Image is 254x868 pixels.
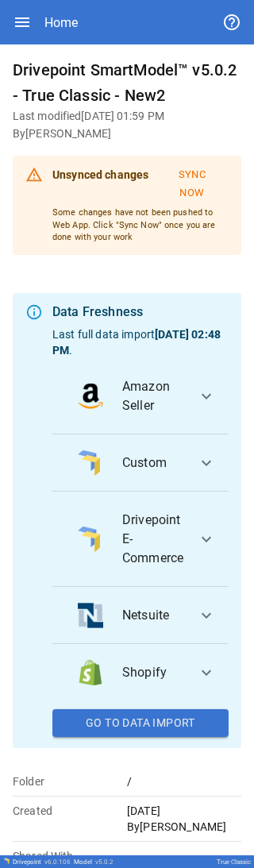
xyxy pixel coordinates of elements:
p: Folder [13,773,127,789]
span: expand_more [197,530,216,549]
p: Shared With [13,848,127,864]
p: By [PERSON_NAME] [127,819,241,835]
img: data_logo [78,660,103,685]
p: Last full data import . [52,326,229,358]
button: data_logoNetsuite [52,587,229,644]
button: Go To Data Import [52,709,229,738]
button: Sync Now [156,162,229,206]
div: Drivepoint [13,858,71,866]
h6: Last modified [DATE] 01:59 PM [13,108,241,125]
p: Created [13,803,127,819]
h6: Drivepoint SmartModel™ v5.0.2 - True Classic - New2 [13,57,241,108]
p: [DATE] [127,803,241,819]
span: Drivepoint E-Commerce [122,511,184,568]
span: Amazon Seller [122,377,184,415]
p: Some changes have not been pushed to Web App. Click "Sync Now" once you are done with your work [52,206,229,244]
span: Shopify [122,663,184,682]
span: expand_more [197,606,216,625]
div: True Classic [217,858,251,866]
img: data_logo [78,450,100,476]
b: Unsynced changes [52,168,148,181]
span: expand_more [197,387,216,406]
button: data_logoCustom [52,434,229,492]
button: data_logoDrivepoint E-Commerce [52,492,229,587]
div: Home [44,15,78,30]
div: Model [74,858,114,866]
img: data_logo [78,527,100,552]
img: data_logo [78,603,103,628]
span: v 6.0.106 [44,858,71,866]
button: data_logoAmazon Seller [52,358,229,434]
b: [DATE] 02:48 PM [52,328,221,357]
span: v 5.0.2 [95,858,114,866]
img: data_logo [78,384,103,409]
div: Data Freshness [52,303,229,322]
button: data_logoShopify [52,644,229,701]
span: expand_more [197,453,216,473]
img: Drivepoint [3,858,10,864]
span: Netsuite [122,606,184,625]
span: Custom [122,453,184,473]
p: / [127,773,241,789]
span: expand_more [197,663,216,682]
h6: By [PERSON_NAME] [13,125,241,143]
